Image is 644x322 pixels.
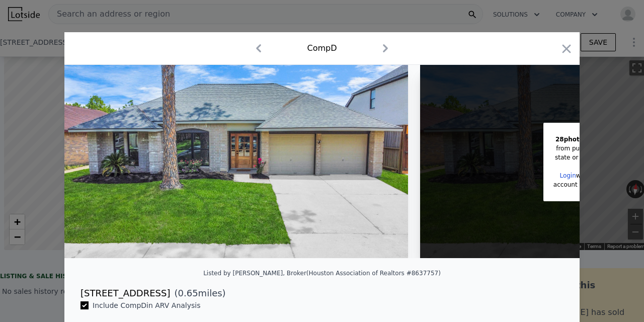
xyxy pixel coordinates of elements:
img: Property Img [64,65,408,258]
span: with your agent [576,172,624,179]
span: Include Comp D in ARV Analysis [89,301,205,309]
div: account or client account [553,180,630,189]
a: Login [559,172,576,179]
div: are restricted [553,135,630,144]
span: 0.65 [178,288,198,298]
div: state or MLS regulations [553,153,630,162]
span: ( miles) [170,286,225,300]
div: from public view due to [553,144,630,153]
div: Listed by [PERSON_NAME], Broker (Houston Association of Realtors #8637757) [203,270,441,277]
div: Comp D [307,42,337,54]
div: [STREET_ADDRESS] [80,286,170,300]
span: 28 photos [555,136,587,143]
